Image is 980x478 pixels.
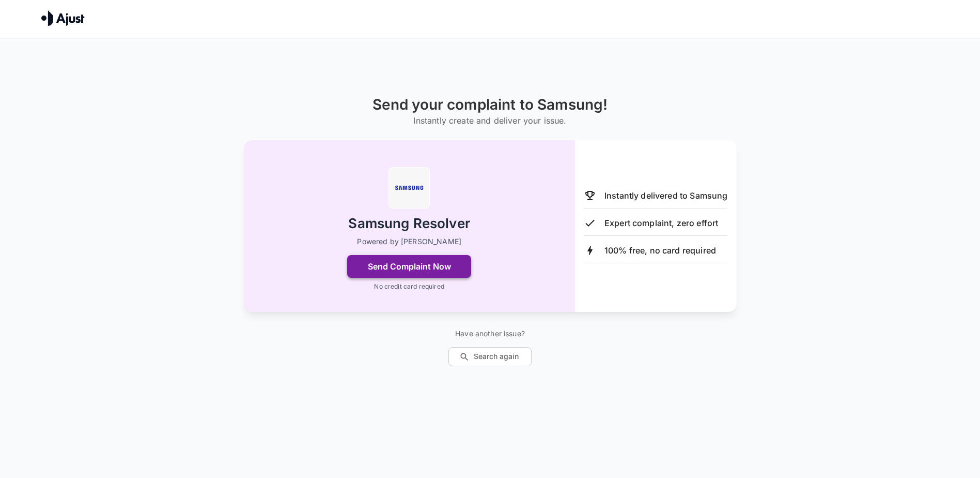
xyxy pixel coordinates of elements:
[604,217,718,229] p: Expert complaint, zero effort
[374,282,444,291] p: No credit card required
[372,113,608,128] h6: Instantly create and deliver your issue.
[372,96,608,113] h1: Send your complaint to Samsung!
[347,255,471,278] button: Send Complaint Now
[604,189,728,202] p: Instantly delivered to Samsung
[448,347,532,366] button: Search again
[41,10,85,26] img: Ajust
[448,328,532,339] p: Have another issue?
[604,244,716,257] p: 100% free, no card required
[388,167,430,208] img: Samsung
[348,215,470,233] h2: Samsung Resolver
[357,236,461,247] p: Powered by [PERSON_NAME]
